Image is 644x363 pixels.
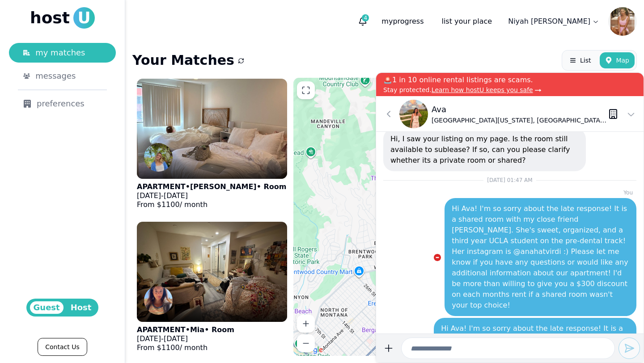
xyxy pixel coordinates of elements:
button: Map [600,52,635,68]
span: host [30,9,70,27]
p: - [137,334,234,343]
img: APARTMENT [137,222,287,322]
a: my matches [9,43,116,63]
p: Hi Ava! I'm so sorry about the late response! It is a shared room with my close friend [PERSON_NA... [452,203,629,311]
button: Zoom out [297,334,315,352]
p: From $ 1100 / month [137,343,234,352]
span: Learn how hostU keeps you safe [432,86,533,93]
a: Niyah [PERSON_NAME] [503,13,605,30]
a: Contact Us [38,338,87,356]
p: Niyah [PERSON_NAME] [508,16,590,27]
img: Mia Marcillac avatar [144,286,173,315]
a: preferences [9,94,116,114]
p: From $ 1100 / month [137,200,286,209]
span: U [73,7,95,29]
p: Hi, I saw your listing on my page. Is the room still available to sublease? If so, can you please... [390,134,579,166]
span: [DATE] [164,334,188,343]
p: APARTMENT • Mia • Room [137,325,234,334]
span: my [381,17,393,25]
p: Stay protected. [383,85,636,94]
p: 🚨1 in 10 online rental listings are scams. [383,75,636,85]
a: messages [9,66,116,86]
span: Map [616,56,629,65]
button: List [564,52,596,68]
span: [DATE] [137,191,161,200]
p: You [383,189,636,196]
span: messages [35,70,76,82]
p: APARTMENT • [PERSON_NAME] • Room [137,182,286,191]
span: List [580,56,591,65]
img: APARTMENT [137,79,287,179]
span: [DATE] [137,334,161,343]
p: progress [374,13,431,30]
span: Guest [30,301,64,314]
a: hostU [30,7,95,29]
div: preferences [23,97,102,110]
span: [DATE] [164,191,188,200]
p: - [137,191,286,200]
img: Ava Adlao avatar [399,100,428,128]
p: [GEOGRAPHIC_DATA][US_STATE], [GEOGRAPHIC_DATA] ([GEOGRAPHIC_DATA]) ' 24 [432,116,608,125]
a: APARTMENTMia Marcillac avatarAPARTMENT•Mia• Room[DATE]-[DATE]From $1100/ month [132,217,292,360]
img: Google [296,344,325,356]
p: Ava [432,103,608,116]
span: my matches [35,46,85,59]
a: list your place [434,13,499,30]
button: Zoom in [297,315,315,333]
img: Lindsay Hellman avatar [144,143,173,172]
a: Open this area in Google Maps (opens a new window) [296,344,325,356]
a: APARTMENTLindsay Hellman avatarAPARTMENT•[PERSON_NAME]• Room[DATE]-[DATE]From $1100/ month [132,74,292,217]
span: Host [67,301,95,314]
img: Niyah Coleman avatar [608,7,637,36]
span: [DATE] 01:47 AM [487,177,532,183]
button: 4 [355,13,371,30]
button: Enter fullscreen [297,81,315,99]
h1: Your Matches [132,52,234,68]
span: 4 [362,14,369,21]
